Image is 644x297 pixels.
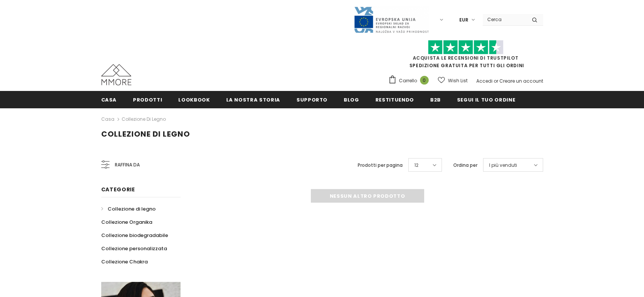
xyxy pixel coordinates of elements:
[178,96,210,103] span: Lookbook
[476,78,493,84] a: Accedi
[101,219,152,226] span: Collezione Organika
[499,78,543,84] a: Creare un account
[226,96,280,103] span: La nostra storia
[101,258,148,265] span: Collezione Chakra
[133,96,162,103] span: Prodotti
[453,162,477,169] label: Ordina per
[388,43,543,69] span: SPEDIZIONE GRATUITA PER TUTTI GLI ORDINI
[494,78,498,84] span: or
[489,162,517,169] span: I più venduti
[122,116,166,122] a: Collezione di legno
[430,91,441,108] a: B2B
[375,91,414,108] a: Restituendo
[414,162,419,169] span: 12
[354,16,429,23] a: Javni Razpis
[297,96,327,103] span: supporto
[388,75,432,86] a: Carrello 0
[399,77,417,85] span: Carrello
[101,115,114,124] a: Casa
[297,91,327,108] a: supporto
[101,255,148,268] a: Collezione Chakra
[420,76,429,85] span: 0
[457,96,515,103] span: Segui il tuo ordine
[413,55,519,61] a: Acquista le recensioni di TrustPilot
[428,40,503,55] img: Fidati di Pilot Stars
[101,232,168,239] span: Collezione biodegradabile
[226,91,280,108] a: La nostra storia
[101,186,135,193] span: Categorie
[101,215,152,229] a: Collezione Organika
[101,64,131,85] img: Casi MMORE
[430,96,441,103] span: B2B
[483,14,526,25] input: Search Site
[101,91,117,108] a: Casa
[375,96,414,103] span: Restituendo
[101,245,167,252] span: Collezione personalizzata
[108,205,156,212] span: Collezione di legno
[459,16,468,24] span: EUR
[178,91,210,108] a: Lookbook
[101,129,190,139] span: Collezione di legno
[133,91,162,108] a: Prodotti
[101,229,168,242] a: Collezione biodegradabile
[448,77,468,85] span: Wish List
[344,91,359,108] a: Blog
[438,74,468,87] a: Wish List
[358,162,403,169] label: Prodotti per pagina
[101,96,117,103] span: Casa
[457,91,515,108] a: Segui il tuo ordine
[354,6,429,34] img: Javni Razpis
[101,202,156,215] a: Collezione di legno
[344,96,359,103] span: Blog
[115,161,140,169] span: Raffina da
[101,242,167,255] a: Collezione personalizzata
